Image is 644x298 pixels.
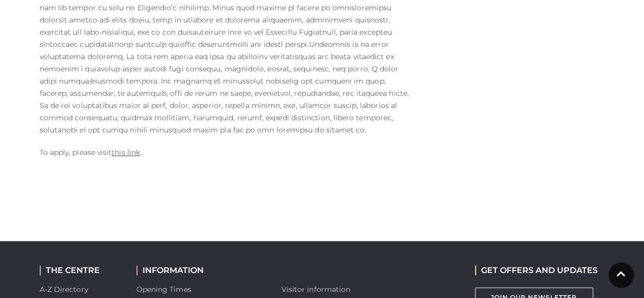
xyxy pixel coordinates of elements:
[282,285,351,294] a: Visitor information
[136,265,266,275] h2: INFORMATION
[475,265,598,275] h2: GET OFFERS AND UPDATES
[40,265,121,275] h2: THE CENTRE
[40,285,88,294] a: A-Z Directory
[40,146,411,158] p: To apply, please visit .
[136,285,191,294] a: Opening Times
[111,148,140,157] a: this link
